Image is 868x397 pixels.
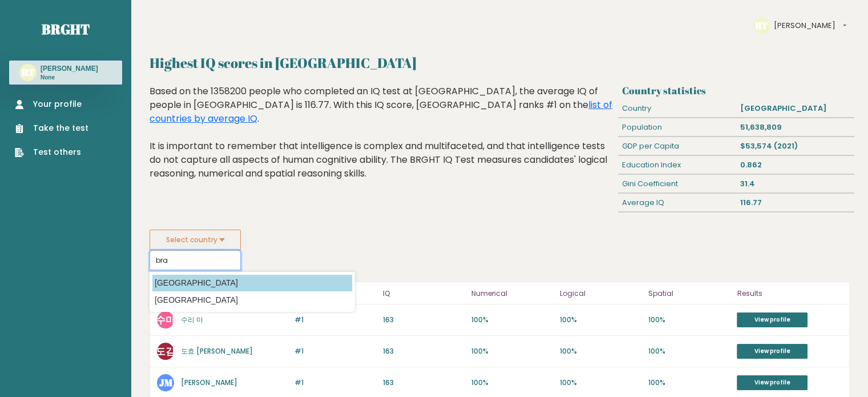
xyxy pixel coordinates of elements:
div: Gini Coefficient [618,175,736,193]
a: Brght [42,20,90,38]
p: 100% [648,378,730,388]
div: $53,574 (2021) [736,137,854,155]
p: 100% [648,346,730,356]
text: RT [754,19,768,32]
div: Average IQ [618,194,736,212]
p: Numerical [471,287,553,300]
p: Logical [560,287,641,300]
div: Education Index [618,156,736,174]
text: 도김 [156,344,175,358]
div: 51,638,809 [736,118,854,137]
a: Test others [15,146,88,158]
p: 100% [560,346,641,356]
p: #1 [294,315,376,325]
input: Select your country [150,250,241,270]
div: [GEOGRAPHIC_DATA] [736,99,854,118]
h3: [PERSON_NAME] [41,64,98,73]
p: 100% [471,378,553,388]
p: 100% [560,315,641,325]
a: View profile [737,312,808,327]
a: [PERSON_NAME] [181,378,237,387]
p: Results [737,287,842,300]
div: Based on the 1358200 people who completed an IQ test at [GEOGRAPHIC_DATA], the average IQ of peop... [150,85,613,198]
option: [GEOGRAPHIC_DATA] [152,275,352,291]
p: #1 [294,346,376,356]
div: Population [618,118,736,137]
p: 163 [383,315,465,325]
button: [PERSON_NAME] [774,20,846,31]
p: None [41,74,98,82]
div: 31.4 [736,175,854,193]
div: GDP per Capita [618,137,736,155]
p: 100% [471,346,553,356]
p: #1 [294,378,376,388]
text: JM [159,376,173,389]
a: list of countries by average IQ [150,98,612,125]
a: Take the test [15,122,88,134]
div: 0.862 [736,156,854,174]
p: 100% [471,315,553,325]
a: View profile [737,344,808,359]
div: Country [618,99,736,118]
a: Your profile [15,98,88,110]
h2: Highest IQ scores in [GEOGRAPHIC_DATA] [150,53,850,73]
h3: Country statistics [622,85,850,97]
p: Spatial [648,287,730,300]
option: [GEOGRAPHIC_DATA] [152,292,352,308]
p: IQ [383,287,465,300]
p: 100% [648,315,730,325]
div: 116.77 [736,194,854,212]
a: 수리 마 [181,315,203,324]
p: 100% [560,378,641,388]
a: 도효 [PERSON_NAME] [181,346,253,356]
a: View profile [737,375,808,390]
p: 163 [383,378,465,388]
p: 163 [383,346,465,356]
text: 수마 [156,313,176,326]
button: Select country [150,230,241,250]
text: RT [21,66,35,79]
